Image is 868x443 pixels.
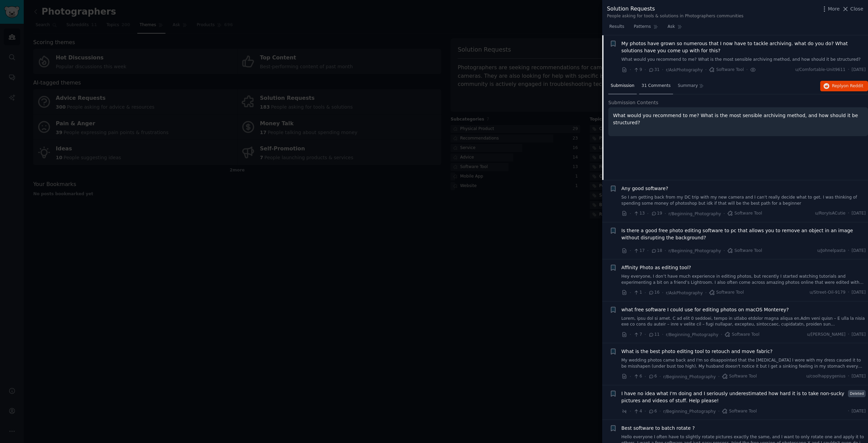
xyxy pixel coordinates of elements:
[622,348,773,355] a: What is the best photo editing tool to retouch and move fabric?
[607,21,627,35] a: Results
[633,332,642,338] span: 7
[852,290,866,296] span: [DATE]
[642,83,671,89] span: 31 Comments
[852,373,866,380] span: [DATE]
[622,425,695,432] a: Best software to batch rotate ?
[633,290,642,296] span: 1
[634,24,651,30] span: Patterns
[848,248,849,254] span: ·
[815,210,846,217] span: u/RoryIsACutie
[611,83,634,89] span: Submission
[633,373,642,380] span: 6
[647,247,649,254] span: ·
[630,66,631,73] span: ·
[721,331,722,338] span: ·
[662,331,663,338] span: ·
[622,390,846,404] a: I have no idea what I'm doing and I seriously underestimated how hard it is to take non-sucky pic...
[607,5,744,13] div: Solution Requests
[821,5,840,13] button: More
[817,248,845,254] span: u/Johnelpasta
[850,5,863,13] span: Close
[727,210,762,217] span: Software Tool
[709,67,744,73] span: Software Tool
[645,331,646,338] span: ·
[852,67,866,73] span: [DATE]
[622,195,866,206] a: So I am getting back from my DC trip with my new camera and I can't really decide what to get. I ...
[645,373,646,380] span: ·
[832,83,863,89] span: Reply
[630,331,631,338] span: ·
[662,66,663,73] span: ·
[622,306,789,313] a: what free software I could use for editing photos on macOS Monterey?
[844,84,863,88] span: on Reddit
[665,247,666,254] span: ·
[613,112,863,126] p: What would you recommend to me? What is the most sensible archiving method, and how should it be ...
[669,211,721,216] span: r/Beginning_Photography
[622,185,668,192] span: Any good software?
[630,247,631,254] span: ·
[669,248,721,253] span: r/Beginning_Photography
[622,357,866,369] a: My wedding photos came back and I'm so disappointed that the [MEDICAL_DATA] I wore with my dress ...
[648,373,657,380] span: 6
[722,373,757,380] span: Software Tool
[651,210,662,217] span: 19
[630,373,631,380] span: ·
[848,210,849,217] span: ·
[645,66,646,73] span: ·
[622,227,866,241] a: Is there a good free photo editing software to pc that allows you to remove an object in an image...
[647,210,649,217] span: ·
[725,332,759,338] span: Software Tool
[852,210,866,217] span: [DATE]
[607,13,744,19] div: People asking for tools & solutions in Photographers communities
[648,408,657,414] span: 6
[848,67,849,73] span: ·
[795,67,845,73] span: u/Comfortable-Unit9611
[848,373,849,380] span: ·
[665,21,685,35] a: Ask
[633,210,645,217] span: 13
[622,57,866,63] a: What would you recommend to me? What is the most sensible archiving method, and how should it be ...
[848,290,849,296] span: ·
[810,290,846,296] span: u/Street-Oil-9179
[852,332,866,338] span: [DATE]
[630,289,631,296] span: ·
[622,274,866,285] a: Hey everyone, I don’t have much experience in editing photos, but recently I started watching tut...
[746,66,748,73] span: ·
[723,247,725,254] span: ·
[659,408,661,415] span: ·
[622,264,691,271] a: Affinity Photo as editing tool?
[666,291,703,295] span: r/AskPhotography
[648,290,659,296] span: 16
[622,316,866,328] a: Lorem, ipsu dol si amet. C ad elit 0 seddoei, tempo in utlabo etdolor magna aliqua en. ​ Adm veni...
[678,83,698,89] span: Summary
[807,332,846,338] span: u/[PERSON_NAME]
[666,332,718,337] span: r/Beginning_Photography
[659,373,661,380] span: ·
[645,289,646,296] span: ·
[723,210,725,217] span: ·
[852,248,866,254] span: [DATE]
[648,67,659,73] span: 31
[709,290,744,296] span: Software Tool
[663,409,716,414] span: r/Beginning_Photography
[848,332,849,338] span: ·
[630,408,631,415] span: ·
[648,332,659,338] span: 11
[718,408,719,415] span: ·
[633,67,642,73] span: 9
[848,408,849,414] span: ·
[609,24,624,30] span: Results
[705,289,707,296] span: ·
[668,24,675,30] span: Ask
[848,390,866,397] span: Deleted
[852,408,866,414] span: [DATE]
[705,66,707,73] span: ·
[622,40,866,54] span: My photos have grown so numerous that I now have to tackle archiving. what do you do? What soluti...
[651,248,662,254] span: 18
[820,81,868,92] a: Replyon Reddit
